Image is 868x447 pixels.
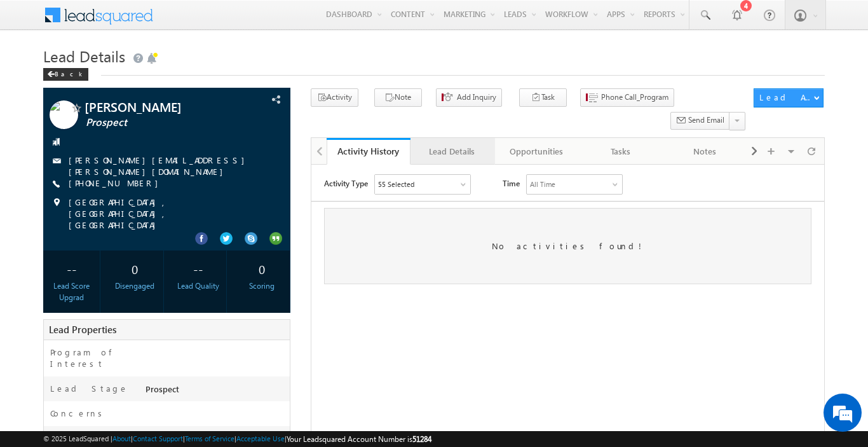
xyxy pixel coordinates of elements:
span: © 2025 LeadSquared | | | | | [43,433,431,445]
img: Profile photo [50,100,78,134]
span: Lead Details [43,46,125,66]
div: -- [46,257,97,280]
span: Send Email [688,114,724,126]
a: Acceptable Use [236,434,285,443]
a: Tasks [579,138,663,165]
div: Lead Actions [759,92,813,103]
span: Your Leadsquared Account Number is [287,434,431,444]
button: Phone Call_Program [580,88,674,107]
a: Contact Support [133,434,183,443]
span: 51284 [412,434,431,444]
span: [PHONE_NUMBER] [69,177,165,190]
span: Prospect [86,116,238,129]
button: Lead Actions [754,88,824,107]
div: Lead Score Upgrad [46,280,97,303]
a: Back [43,67,95,78]
div: Back [43,68,88,81]
div: 0 [236,257,287,280]
div: Scoring [236,280,287,292]
span: Activity Type [13,10,57,29]
button: Note [374,88,422,107]
label: Program of Interest [50,347,133,369]
button: Add Inquiry [436,88,502,107]
div: 55 Selected [67,14,103,25]
div: Prospect [142,383,290,401]
label: Concerns [50,408,107,419]
a: [PERSON_NAME][EMAIL_ADDRESS][PERSON_NAME][DOMAIN_NAME] [69,155,251,177]
div: 0 [110,257,160,280]
div: Activity History [336,145,401,157]
label: Lead Stage [50,383,128,394]
div: -- [173,257,224,280]
div: Opportunities [505,144,567,159]
a: Opportunities [495,138,579,165]
div: Sales Activity,Program,Email Bounced,Email Link Clicked,Email Marked Spam & 50 more.. [64,10,159,29]
div: Notes [673,144,735,159]
a: Activity History [327,138,410,165]
div: All Time [219,14,244,25]
a: About [112,434,131,443]
div: Tasks [589,144,651,159]
div: Disengaged [110,280,160,292]
a: Lead Details [410,138,494,165]
button: Activity [311,88,358,107]
a: Terms of Service [185,434,234,443]
a: Notes [663,138,747,165]
div: No activities found! [13,43,500,120]
span: Add Inquiry [457,92,496,103]
button: Send Email [670,112,730,130]
span: Time [191,10,208,29]
span: [GEOGRAPHIC_DATA], [GEOGRAPHIC_DATA], [GEOGRAPHIC_DATA] [69,196,268,231]
div: Lead Details [421,144,483,159]
span: Phone Call_Program [601,92,668,103]
button: Task [519,88,567,107]
span: [PERSON_NAME] [85,100,237,113]
span: Lead Properties [49,323,116,336]
div: Lead Quality [173,280,224,292]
